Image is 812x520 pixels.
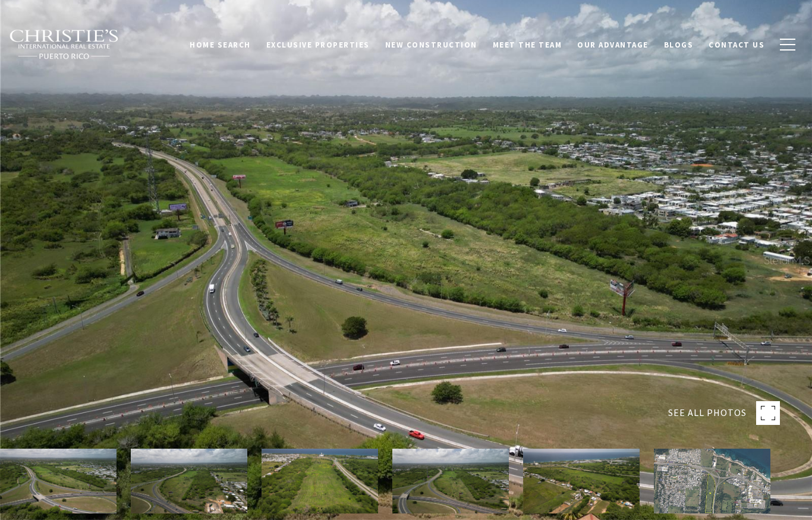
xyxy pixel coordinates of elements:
[262,449,378,513] img: State Highway #2, KM 83.1 BO. CARRIZALES
[569,33,656,55] a: Our Advantage
[577,39,649,49] span: Our Advantage
[709,39,764,49] span: Contact Us
[131,449,247,513] img: State Highway #2, KM 83.1 BO. CARRIZALES
[259,33,377,55] a: Exclusive Properties
[664,39,694,49] span: Blogs
[392,449,509,513] img: State Highway #2, KM 83.1 BO. CARRIZALES
[377,33,485,55] a: New Construction
[654,449,770,513] img: State Highway #2, KM 83.1 BO. CARRIZALES
[266,39,370,49] span: Exclusive Properties
[668,405,747,421] span: SEE ALL PHOTOS
[182,33,259,55] a: Home Search
[656,33,701,55] a: Blogs
[9,29,119,60] img: Christie's International Real Estate black text logo
[385,39,477,49] span: New Construction
[523,449,640,513] img: State Highway #2, KM 83.1 BO. CARRIZALES
[485,33,570,55] a: Meet the Team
